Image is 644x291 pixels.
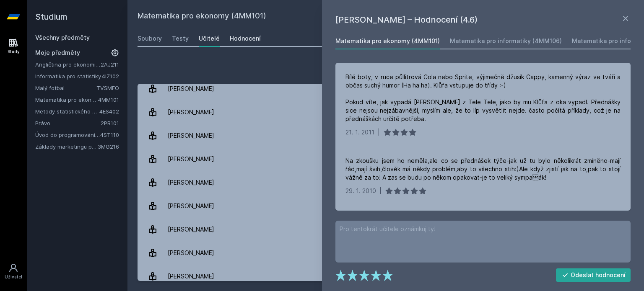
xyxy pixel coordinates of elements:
div: [PERSON_NAME] [168,127,214,144]
a: Uživatel [2,259,25,284]
div: Hodnocení [230,34,261,43]
a: Angličtina pro ekonomická studia 1 (B2/C1) [35,60,101,69]
a: Study [2,33,25,59]
a: Učitelé [199,30,220,47]
a: Úvod do programování v R [35,131,100,139]
div: 21. 1. 2011 [345,128,374,136]
a: [PERSON_NAME] 23 hodnocení 3.7 [138,147,634,171]
div: | [379,187,382,195]
div: Bílé boty, v ruce půllitrová Cola nebo Sprite, výjimečně džusík Cappy, kamenný výraz ve tváři a o... [345,73,621,123]
a: [PERSON_NAME] 8 hodnocení 4.0 [138,218,634,241]
div: [PERSON_NAME] [168,221,214,238]
a: [PERSON_NAME] 12 hodnocení 2.2 [138,124,634,147]
div: [PERSON_NAME] [168,174,214,191]
a: 4ST110 [100,131,119,138]
a: Metody statistického srovnávání [35,107,99,116]
a: [PERSON_NAME] 39 hodnocení 4.6 [138,171,634,194]
div: [PERSON_NAME] [168,198,214,214]
a: Matematika pro ekonomy [35,95,98,104]
div: [PERSON_NAME] [168,80,214,97]
span: Moje předměty [35,49,80,57]
a: [PERSON_NAME] 12 hodnocení 3.6 [138,77,634,100]
a: [PERSON_NAME] 1 hodnocení 1.0 [138,265,634,288]
a: 4MM101 [98,96,119,103]
a: [PERSON_NAME] 13 hodnocení 5.0 [138,194,634,218]
div: 29. 1. 2010 [345,187,376,195]
a: 4IZ102 [102,73,119,80]
a: 2PR101 [101,120,119,126]
a: [PERSON_NAME] 14 hodnocení 4.9 [138,241,634,265]
a: Hodnocení [230,30,261,47]
a: Všechny předměty [35,34,90,41]
div: Na zkoušku jsem ho neměla,ale co se přednášek týče-jak už tu bylo několikrát zmíněno-mají řád,maj... [345,157,621,182]
a: Testy [172,30,189,47]
h2: Matematika pro ekonomy (4MM101) [138,10,538,23]
a: [PERSON_NAME] 56 hodnocení 2.8 [138,100,634,124]
div: [PERSON_NAME] [168,268,214,285]
a: Malý fotbal [35,84,96,92]
div: Soubory [138,34,162,43]
div: [PERSON_NAME] [168,104,214,121]
a: 3MG216 [98,143,119,150]
button: Odeslat hodnocení [556,268,631,282]
a: Soubory [138,30,162,47]
a: Informatika pro statistiky [35,72,102,80]
a: Základy marketingu pro informatiky a statistiky [35,142,98,151]
div: Testy [172,34,189,43]
a: Právo [35,119,101,127]
div: [PERSON_NAME] [168,245,214,261]
a: TVSMFO [96,85,119,91]
div: Study [8,49,20,55]
a: 2AJ211 [101,61,119,68]
div: | [378,128,380,136]
div: Učitelé [199,34,220,43]
a: 4ES402 [99,108,119,115]
div: [PERSON_NAME] [168,151,214,167]
div: Uživatel [5,274,22,280]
